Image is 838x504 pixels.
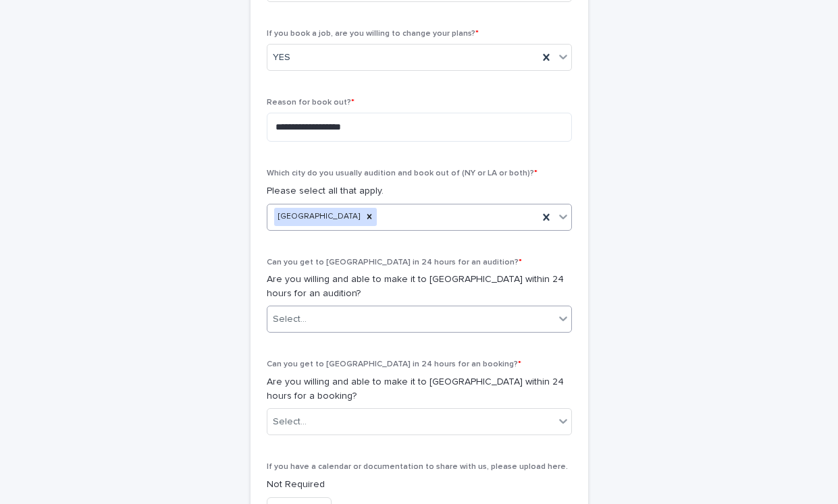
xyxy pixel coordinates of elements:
[267,478,572,492] p: Not Required
[267,99,355,107] span: Reason for book out?
[273,51,290,65] span: YES
[267,30,479,38] span: If you book a job, are you willing to change your plans?
[273,415,307,429] div: Select...
[273,312,307,327] div: Select...
[267,184,572,198] p: Please select all that apply.
[267,273,572,301] p: Are you willing and able to make it to [GEOGRAPHIC_DATA] within 24 hours for an audition?
[267,375,572,403] p: Are you willing and able to make it to [GEOGRAPHIC_DATA] within 24 hours for a booking?
[267,463,568,471] span: If you have a calendar or documentation to share with us, please upload here.
[274,208,362,226] div: [GEOGRAPHIC_DATA]
[267,169,538,177] span: Which city do you usually audition and book out of (NY or LA or both)?
[267,258,522,267] span: Can you get to [GEOGRAPHIC_DATA] in 24 hours for an audition?
[267,360,521,368] span: Can you get to [GEOGRAPHIC_DATA] in 24 hours for an booking?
